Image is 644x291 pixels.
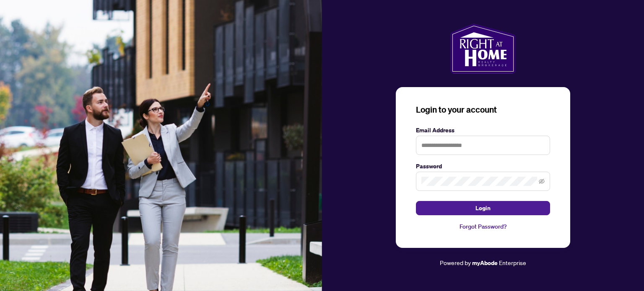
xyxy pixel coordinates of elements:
label: Email Address [416,126,550,135]
a: Forgot Password? [416,222,550,231]
h3: Login to your account [416,104,550,116]
a: myAbode [472,258,498,268]
img: ma-logo [450,23,515,74]
label: Password [416,162,550,171]
span: eye-invisible [539,178,545,184]
span: Enterprise [499,259,526,266]
span: Powered by [440,259,471,266]
span: Login [475,201,491,215]
button: Login [416,201,550,215]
